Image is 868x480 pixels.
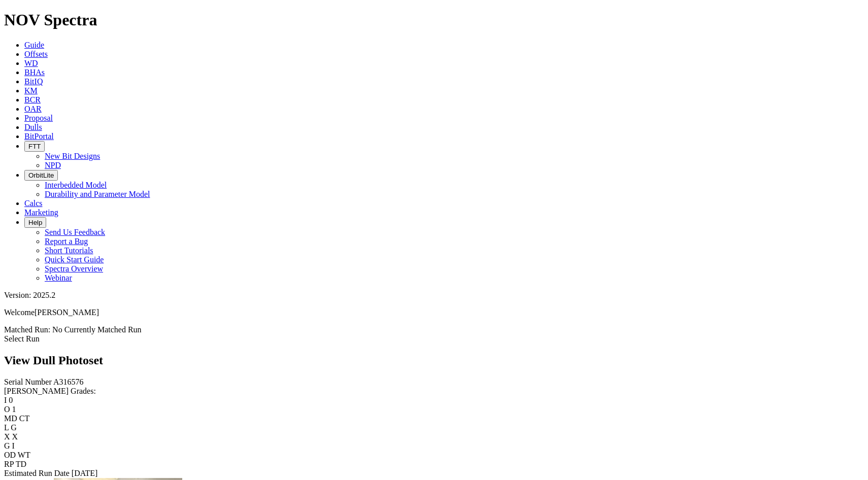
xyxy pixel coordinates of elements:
span: 0 [9,396,13,404]
span: TD [16,460,26,468]
a: Spectra Overview [45,264,103,273]
a: BitPortal [24,132,54,141]
a: Interbedded Model [45,181,107,189]
label: G [4,441,10,450]
label: Estimated Run Date [4,469,70,477]
span: 1 [12,405,16,414]
span: OrbitLite [28,172,54,179]
a: NPD [45,161,61,169]
span: I [12,441,15,450]
h1: NOV Spectra [4,11,864,29]
a: Webinar [45,273,72,282]
span: Help [28,219,42,226]
span: [PERSON_NAME] [35,308,99,317]
label: X [4,432,10,441]
a: Select Run [4,334,40,343]
label: O [4,405,10,414]
span: X [12,432,18,441]
span: A316576 [53,378,84,386]
a: Marketing [24,208,58,217]
a: Calcs [24,199,43,208]
a: Guide [24,41,44,49]
a: BCR [24,95,41,104]
span: Matched Run: [4,325,50,334]
a: WD [24,59,38,67]
a: Proposal [24,114,53,122]
button: Help [24,217,46,228]
label: RP [4,460,14,468]
div: Version: 2025.2 [4,291,864,300]
a: New Bit Designs [45,152,100,160]
button: OrbitLite [24,170,58,181]
label: I [4,396,7,404]
label: L [4,423,9,432]
span: G [11,423,17,432]
a: Short Tutorials [45,246,93,255]
a: Quick Start Guide [45,255,104,264]
a: BitIQ [24,77,43,86]
h2: View Dull Photoset [4,354,864,367]
button: FTT [24,141,45,152]
a: KM [24,86,38,95]
span: WT [18,451,30,459]
span: No Currently Matched Run [52,325,142,334]
a: OAR [24,105,42,113]
p: Welcome [4,308,864,317]
a: Send Us Feedback [45,228,105,236]
label: Serial Number [4,378,52,386]
div: [PERSON_NAME] Grades: [4,387,864,396]
a: Offsets [24,50,48,58]
label: OD [4,451,16,459]
span: [DATE] [72,469,98,477]
a: BHAs [24,68,45,77]
span: CT [19,414,29,423]
span: FTT [28,143,41,150]
a: Durability and Parameter Model [45,190,150,198]
a: Report a Bug [45,237,88,246]
a: Dulls [24,123,42,131]
label: MD [4,414,17,423]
